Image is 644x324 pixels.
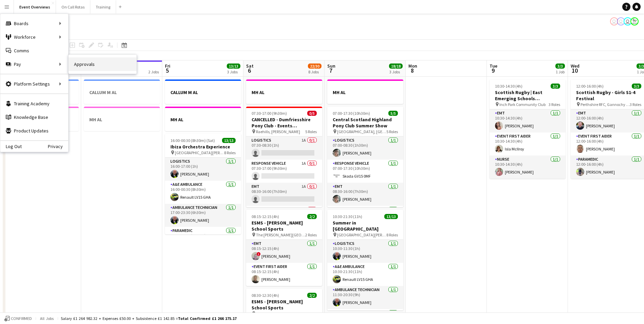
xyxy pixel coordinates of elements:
span: Fri [165,63,170,69]
app-card-role: Ambulance Technician1/111:30-20:30 (9h)[PERSON_NAME] [327,286,403,309]
app-user-avatar: Operations Team [617,17,625,25]
span: 7 [326,67,335,74]
app-card-role: Event First Aider1/108:15-12:15 (4h)[PERSON_NAME] [246,263,322,286]
a: Privacy [48,144,68,149]
a: Log Out [0,144,22,149]
app-job-card: 08:15-12:15 (4h)2/2ESMS - [PERSON_NAME] School Sports The [PERSON_NAME][GEOGRAPHIC_DATA]2 RolesEM... [246,210,322,286]
span: Total Confirmed £1 266 175.17 [178,316,237,321]
span: Raehills, [PERSON_NAME] [256,129,300,134]
app-job-card: 07:30-17:00 (9h30m)0/5CANCELLED - Dumfriesshire Pony Club - Events [GEOGRAPHIC_DATA] Raehills, [P... [246,107,322,207]
app-job-card: MH AL [246,79,322,104]
app-job-card: MH AL [327,79,403,104]
app-card-role: EMT1/108:15-12:15 (4h)![PERSON_NAME] [246,240,322,263]
div: Boards [0,17,68,30]
div: Workforce [0,30,68,44]
span: 3/3 [551,84,560,89]
app-user-avatar: Operations Team [610,17,618,25]
span: 3 Roles [549,102,560,107]
h3: CANCELLED - Dumfriesshire Pony Club - Events [GEOGRAPHIC_DATA] [246,116,322,129]
span: 5 Roles [305,129,317,134]
span: 3/3 [632,84,641,89]
span: [GEOGRAPHIC_DATA], [GEOGRAPHIC_DATA] [337,129,386,134]
app-card-role: Paramedic1/1 [327,206,403,229]
span: 13/13 [222,138,236,143]
span: Tue [490,63,497,69]
app-card-role: EMT1/108:30-16:00 (7h30m)[PERSON_NAME] [327,183,403,206]
app-card-role: Response Vehicle1A0/107:30-17:00 (9h30m) [246,160,322,183]
div: Pay [0,57,68,71]
div: 8 Jobs [308,69,321,74]
span: 5 [164,67,170,74]
app-job-card: 10:30-14:30 (4h)3/3Scottish Rugby | East Emerging Schools Championships | [GEOGRAPHIC_DATA] Inch ... [490,79,566,179]
h3: Scottish Rugby | East Emerging Schools Championships | [GEOGRAPHIC_DATA] [490,89,566,102]
div: 1 Job [556,69,565,74]
h3: ESMS - [PERSON_NAME] School Sports [246,299,322,311]
span: [GEOGRAPHIC_DATA][PERSON_NAME], [GEOGRAPHIC_DATA] [175,150,224,155]
app-job-card: 07:00-17:30 (10h30m)5/5Central Scotland Highland Pony Club Summer Show [GEOGRAPHIC_DATA], [GEOGRA... [327,107,403,207]
span: Wed [571,63,579,69]
span: 10:30-14:30 (4h) [495,84,522,89]
a: Training Academy [0,97,68,110]
app-card-role: A&E Ambulance1/110:30-21:30 (11h)Renault LV15 GHA [327,263,403,286]
h3: CALLUM M AL [84,89,160,95]
span: 8 Roles [224,150,236,155]
span: ! [257,252,261,256]
span: The [PERSON_NAME][GEOGRAPHIC_DATA] [256,232,305,237]
div: MH AL [165,107,241,131]
button: Confirmed [3,315,33,322]
span: 13/13 [227,64,240,69]
div: 2 Jobs [148,69,159,74]
span: 10:30-21:30 (11h) [333,214,362,219]
span: 2 Roles [305,311,317,316]
app-job-card: 10:30-21:30 (11h)13/13Summer in [GEOGRAPHIC_DATA] [GEOGRAPHIC_DATA][PERSON_NAME], [GEOGRAPHIC_DAT... [327,210,403,310]
h3: MH AL [84,116,160,123]
span: Mon [408,63,417,69]
span: 12:00-16:00 (4h) [576,84,604,89]
span: 10 [570,67,579,74]
span: Perthshire RFC, Gannochy Sports Pavilion [581,102,630,107]
a: Comms [0,44,68,57]
h3: Summer in [GEOGRAPHIC_DATA] [327,220,403,232]
h3: CALLUM M AL [165,89,241,95]
span: 9 [489,67,497,74]
app-job-card: MH AL [84,107,160,131]
app-card-role: EMT1/110:30-14:30 (4h)[PERSON_NAME] [490,109,566,132]
a: Product Updates [0,124,68,138]
div: Platform Settings [0,77,68,91]
app-job-card: CALLUM M AL [84,79,160,104]
div: 3 Jobs [389,69,402,74]
span: 2/2 [307,293,317,298]
h3: Central Scotland Highland Pony Club Summer Show [327,116,403,129]
span: 5 Roles [386,129,398,134]
span: 13/13 [384,214,398,219]
app-user-avatar: Operations Manager [630,17,639,25]
button: Training [90,0,116,14]
app-card-role: Logistics1/110:30-11:30 (1h)[PERSON_NAME] [327,240,403,263]
h3: MH AL [327,89,403,95]
h3: Ibiza Orchestra Experience [165,144,241,150]
span: 16:00-00:30 (8h30m) (Sat) [170,138,215,143]
span: Inch Park Community Club [499,102,546,107]
span: 07:30-17:00 (9h30m) [252,111,287,116]
a: Knowledge Base [0,110,68,124]
app-card-role: Event First Aider1/110:30-14:30 (4h)Isla McIlroy [490,132,566,156]
span: 18/18 [389,64,403,69]
span: 3 Roles [630,102,641,107]
app-card-role: Logistics1/107:00-08:30 (1h30m)[PERSON_NAME] [327,137,403,160]
span: 3/3 [555,64,565,69]
app-user-avatar: Operations Team [624,17,632,25]
app-card-role: Nurse1/110:30-14:30 (4h)[PERSON_NAME] [490,156,566,179]
app-job-card: CALLUM M AL [165,79,241,104]
button: On Call Rotas [56,0,90,14]
app-job-card: 16:00-00:30 (8h30m) (Sat)13/13Ibiza Orchestra Experience [GEOGRAPHIC_DATA][PERSON_NAME], [GEOGRAP... [165,134,241,234]
app-card-role: EMT1A0/108:30-16:00 (7h30m) [246,183,322,206]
